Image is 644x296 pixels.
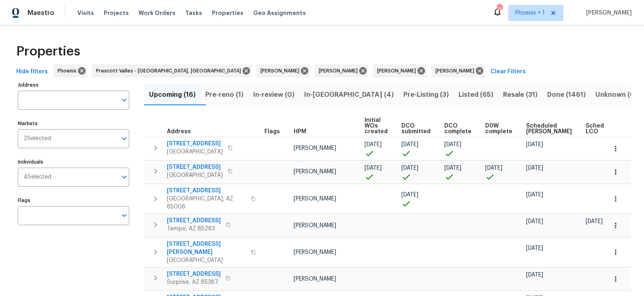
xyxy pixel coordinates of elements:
div: 25 [497,5,502,13]
span: [DATE] [526,219,543,224]
span: [GEOGRAPHIC_DATA] [167,148,223,156]
span: Visits [77,9,94,17]
span: Projects [104,9,129,17]
span: Properties [212,9,243,17]
div: [PERSON_NAME] [431,64,485,77]
label: Flags [18,198,129,203]
div: [PERSON_NAME] [256,64,310,77]
span: HPM [294,129,306,134]
span: DCO complete [444,123,471,134]
span: [STREET_ADDRESS] [167,140,223,148]
div: [PERSON_NAME] [315,64,368,77]
span: 4 Selected [23,174,51,181]
span: Clear Filters [490,67,526,77]
span: [PERSON_NAME] [294,196,336,202]
span: [PERSON_NAME] [294,276,336,282]
span: Done (1461) [547,89,586,100]
span: Scheduled LCO [586,123,616,134]
div: Prescott Valley - [GEOGRAPHIC_DATA], [GEOGRAPHIC_DATA] [92,64,252,77]
span: [PERSON_NAME] [319,67,361,75]
span: Maestro [28,9,54,17]
label: Address [18,83,129,87]
span: [DATE] [444,142,461,147]
span: Initial WOs created [365,117,388,134]
span: In-review (0) [253,89,294,100]
div: Phoenix [53,64,87,77]
span: Flags [264,129,280,134]
span: [PERSON_NAME] [294,223,336,228]
div: [PERSON_NAME] [373,64,426,77]
span: [GEOGRAPHIC_DATA] [167,256,246,264]
span: [DATE] [526,165,543,171]
span: [PERSON_NAME] [260,67,303,75]
label: Individuals [18,160,129,164]
span: [DATE] [365,142,382,147]
span: Resale (31) [503,89,537,100]
span: Listed (65) [458,89,493,100]
span: Prescott Valley - [GEOGRAPHIC_DATA], [GEOGRAPHIC_DATA] [96,67,244,75]
span: [DATE] [526,272,543,278]
span: Work Orders [139,9,175,17]
span: Scheduled [PERSON_NAME] [526,123,572,134]
span: [PERSON_NAME] [377,67,419,75]
span: [DATE] [401,192,418,198]
span: [DATE] [485,165,502,171]
span: Geo Assignments [253,9,306,17]
span: [PERSON_NAME] [294,249,336,255]
span: [STREET_ADDRESS] [167,187,246,195]
span: [STREET_ADDRESS] [167,217,221,225]
span: Pre-reno (1) [205,89,243,100]
label: Markets [18,121,129,126]
span: Tempe, AZ 85283 [167,225,221,233]
span: 2 Selected [23,135,51,142]
span: [DATE] [444,165,461,171]
button: Open [119,210,130,221]
span: Phoenix + 1 [515,9,545,17]
span: D0W complete [485,123,512,134]
span: [DATE] [586,219,603,224]
span: [DATE] [526,142,543,147]
span: DCO submitted [401,123,431,134]
span: [STREET_ADDRESS][PERSON_NAME] [167,240,246,256]
span: Unknown (0) [595,89,637,100]
span: [PERSON_NAME] [435,67,478,75]
button: Hide filters [13,64,51,79]
span: [DATE] [365,165,382,171]
span: Upcoming (16) [149,89,196,100]
span: Pre-Listing (3) [403,89,449,100]
button: Open [119,94,130,106]
span: [STREET_ADDRESS] [167,270,221,278]
button: Clear Filters [487,64,529,79]
span: [GEOGRAPHIC_DATA], AZ 85008 [167,195,246,211]
span: [DATE] [401,165,418,171]
span: [PERSON_NAME] [583,9,632,17]
span: [STREET_ADDRESS] [167,163,223,171]
button: Open [119,133,130,144]
span: Phoenix [58,67,80,75]
span: [DATE] [401,142,418,147]
span: [DATE] [526,192,543,198]
span: [PERSON_NAME] [294,145,336,151]
span: Tasks [185,10,202,16]
span: Address [167,129,191,134]
span: In-[GEOGRAPHIC_DATA] (4) [304,89,394,100]
span: [GEOGRAPHIC_DATA] [167,171,223,179]
span: Hide filters [16,67,48,77]
span: [DATE] [526,245,543,251]
button: Open [119,171,130,183]
span: Surprise, AZ 85387 [167,278,221,286]
span: [PERSON_NAME] [294,169,336,175]
span: Properties [16,47,80,55]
